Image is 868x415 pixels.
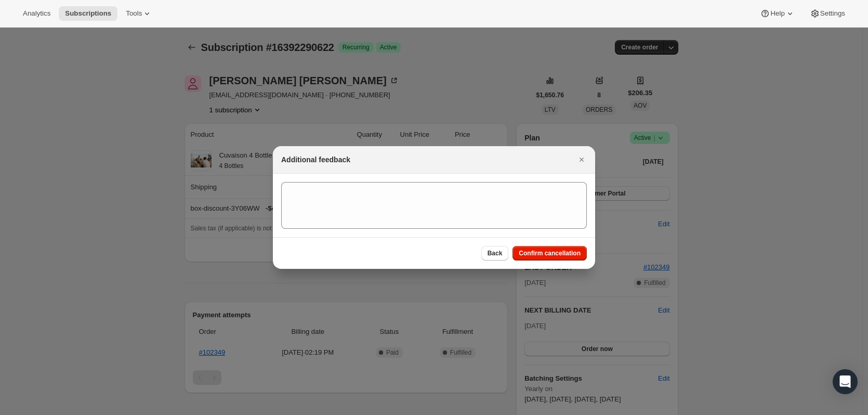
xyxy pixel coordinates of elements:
button: Confirm cancellation [512,246,587,261]
button: Analytics [17,6,57,21]
span: Settings [820,9,845,18]
div: Open Intercom Messenger [833,369,858,394]
span: Subscriptions [65,9,111,18]
span: Back [488,249,503,257]
button: Tools [120,6,159,21]
h2: Additional feedback [281,154,350,165]
button: Close [574,152,589,167]
span: Tools [126,9,142,18]
button: Settings [804,6,851,21]
button: Subscriptions [59,6,117,21]
button: Back [481,246,509,261]
span: Confirm cancellation [519,249,581,257]
span: Help [770,9,784,18]
button: Help [754,6,801,21]
span: Analytics [23,9,50,18]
